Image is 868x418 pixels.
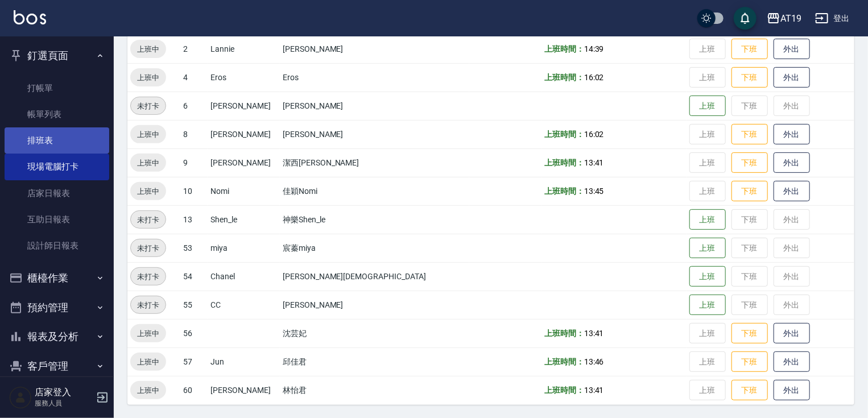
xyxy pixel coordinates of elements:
td: 54 [180,262,208,291]
button: 櫃檯作業 [5,263,109,293]
button: 上班 [689,96,726,117]
td: 邱佳君 [280,347,469,376]
span: 13:41 [584,158,604,167]
b: 上班時間： [544,158,584,167]
button: 上班 [689,209,726,230]
button: 下班 [731,67,768,88]
td: Eros [280,63,469,92]
span: 14:39 [584,44,604,53]
td: [PERSON_NAME] [280,291,469,319]
a: 排班表 [5,127,109,154]
span: 上班中 [130,185,166,197]
span: 16:02 [584,73,604,82]
td: Jun [208,347,280,376]
button: 報表及分析 [5,322,109,351]
td: [PERSON_NAME][DEMOGRAPHIC_DATA] [280,262,469,291]
button: 下班 [731,124,768,145]
p: 服務人員 [35,398,93,408]
span: 上班中 [130,328,166,340]
td: [PERSON_NAME] [280,35,469,63]
button: save [734,7,757,30]
b: 上班時間： [544,386,584,395]
td: [PERSON_NAME] [208,148,280,177]
span: 上班中 [130,384,166,396]
button: 上班 [689,295,726,316]
td: 8 [180,120,208,148]
a: 帳單列表 [5,101,109,127]
span: 13:41 [584,386,604,395]
td: 10 [180,177,208,205]
td: 2 [180,35,208,63]
td: 佳穎Nomi [280,177,469,205]
button: 客戶管理 [5,351,109,381]
span: 13:46 [584,357,604,366]
button: 下班 [731,380,768,401]
button: 外出 [774,323,810,344]
td: 55 [180,291,208,319]
b: 上班時間： [544,357,584,366]
td: 53 [180,234,208,262]
span: 未打卡 [131,242,166,254]
span: 13:45 [584,187,604,196]
button: AT19 [762,7,806,30]
span: 13:41 [584,329,604,338]
span: 上班中 [130,43,166,55]
td: 潔西[PERSON_NAME] [280,148,469,177]
button: 外出 [774,351,810,373]
b: 上班時間： [544,73,584,82]
td: 56 [180,319,208,347]
td: 6 [180,92,208,120]
button: 預約管理 [5,293,109,322]
span: 上班中 [130,157,166,169]
button: 下班 [731,323,768,344]
button: 外出 [774,380,810,401]
td: 4 [180,63,208,92]
button: 外出 [774,67,810,88]
td: miya [208,234,280,262]
td: [PERSON_NAME] [280,92,469,120]
button: 上班 [689,238,726,259]
a: 現場電腦打卡 [5,154,109,180]
span: 16:02 [584,130,604,139]
button: 上班 [689,266,726,287]
div: AT19 [780,11,801,26]
span: 未打卡 [131,271,166,283]
td: 神樂Shen_le [280,205,469,234]
td: Lannie [208,35,280,63]
button: 外出 [774,152,810,173]
img: Logo [14,10,46,24]
td: [PERSON_NAME] [280,120,469,148]
span: 上班中 [130,72,166,84]
a: 打帳單 [5,75,109,101]
b: 上班時間： [544,187,584,196]
span: 未打卡 [131,100,166,112]
button: 外出 [774,124,810,145]
span: 未打卡 [131,214,166,226]
a: 設計師日報表 [5,233,109,259]
td: Chanel [208,262,280,291]
td: 13 [180,205,208,234]
td: 57 [180,347,208,376]
button: 下班 [731,181,768,202]
td: Eros [208,63,280,92]
td: [PERSON_NAME] [208,92,280,120]
td: CC [208,291,280,319]
td: Nomi [208,177,280,205]
td: [PERSON_NAME] [208,376,280,404]
button: 外出 [774,39,810,60]
td: Shen_le [208,205,280,234]
td: [PERSON_NAME] [208,120,280,148]
td: 林怡君 [280,376,469,404]
a: 店家日報表 [5,180,109,206]
h5: 店家登入 [35,387,93,398]
a: 互助日報表 [5,206,109,233]
td: 宸蓁miya [280,234,469,262]
button: 釘選頁面 [5,41,109,71]
b: 上班時間： [544,130,584,139]
b: 上班時間： [544,329,584,338]
td: 沈芸妃 [280,319,469,347]
span: 上班中 [130,129,166,140]
span: 上班中 [130,356,166,368]
button: 外出 [774,181,810,202]
img: Person [9,386,32,409]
